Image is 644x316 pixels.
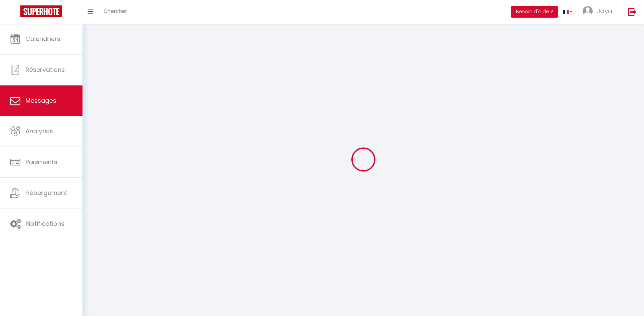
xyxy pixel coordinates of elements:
[20,5,62,17] img: Super Booking
[25,189,67,197] span: Hébergement
[628,7,637,16] img: logout
[25,127,53,135] span: Analytics
[25,35,60,43] span: Calendriers
[5,3,26,23] button: Ouvrir le widget de chat LiveChat
[25,96,56,105] span: Messages
[583,6,593,16] img: ...
[25,158,57,166] span: Paiements
[25,65,65,74] span: Réservations
[26,219,65,228] span: Notifications
[104,7,127,15] span: Chercher
[597,7,612,15] span: Jaya
[511,6,558,18] button: Besoin d'aide ?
